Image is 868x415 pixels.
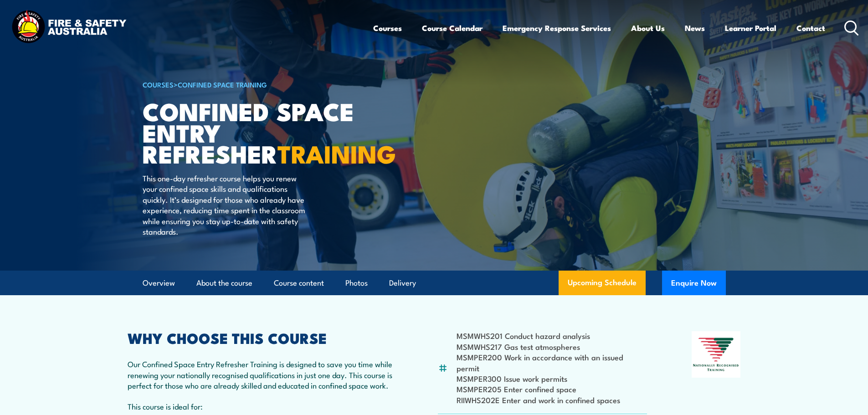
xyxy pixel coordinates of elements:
a: Upcoming Schedule [559,271,646,295]
h2: WHY CHOOSE THIS COURSE [128,331,394,344]
a: Course content [274,271,324,295]
a: About Us [631,16,665,40]
li: RIIWHS202E Enter and work in confined spaces [457,395,647,405]
a: Overview [143,271,175,295]
p: Our Confined Space Entry Refresher Training is designed to save you time while renewing your nati... [128,359,394,390]
p: This one-day refresher course helps you renew your confined space skills and qualifications quick... [143,173,309,236]
h6: > [143,79,368,90]
a: Course Calendar [422,16,483,40]
a: Courses [373,16,402,40]
li: MSMPER300 Issue work permits [457,373,647,384]
p: This course is ideal for: [128,401,394,411]
a: News [685,16,705,40]
img: Nationally Recognised Training logo. [692,331,741,378]
strong: TRAINING [277,134,396,172]
li: MSMPER205 Enter confined space [457,384,647,394]
a: Emergency Response Services [503,16,611,40]
li: MSMWHS201 Conduct hazard analysis [457,330,647,341]
a: COURSES [143,79,174,89]
a: Confined Space Training [178,79,267,89]
a: Contact [796,16,825,40]
button: Enquire Now [662,271,726,295]
li: MSMPER200 Work in accordance with an issued permit [457,352,647,373]
h1: Confined Space Entry Refresher [143,100,368,164]
a: About the course [196,271,252,295]
li: MSMWHS217 Gas test atmospheres [457,341,647,352]
a: Delivery [389,271,416,295]
a: Learner Portal [725,16,776,40]
a: Photos [345,271,368,295]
